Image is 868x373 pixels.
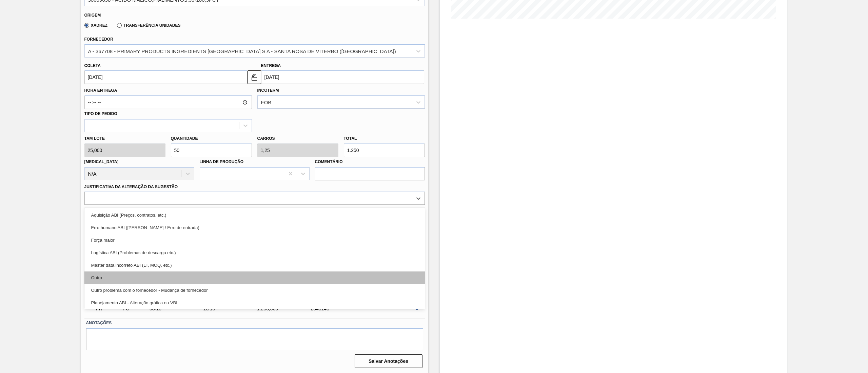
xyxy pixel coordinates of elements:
input: dd/mm/yyyy [261,70,424,84]
label: Transferência Unidades [117,23,180,28]
label: Coleta [84,63,101,68]
label: Total [344,136,357,141]
div: FOB [261,100,272,105]
div: A - 367708 - PRIMARY PRODUCTS INGREDIENTS [GEOGRAPHIC_DATA] S A - SANTA ROSA DE VITERBO ([GEOGRAP... [88,48,396,54]
label: [MEDICAL_DATA] [84,159,119,164]
label: Fornecedor [84,37,113,42]
img: locked [250,73,258,81]
label: Origem [84,13,101,18]
label: Justificativa da Alteração da Sugestão [84,184,178,189]
div: Outro [84,271,425,284]
div: Logística ABI (Problemas de descarga etc.) [84,246,425,259]
label: Quantidade [171,136,198,141]
div: Força maior [84,234,425,246]
div: Master data incorreto ABI (LT, MOQ, etc.) [84,259,425,271]
label: Comentário [315,157,425,167]
label: Carros [257,136,275,141]
label: Tam lote [84,134,165,144]
div: Aquisição ABI (Preços, contratos, etc.) [84,209,425,221]
label: Linha de Produção [200,159,244,164]
div: Erro humano ABI ([PERSON_NAME] / Erro de entrada) [84,221,425,234]
label: Observações [84,206,425,216]
div: Planejamento ABI - Alteração gráfica ou VBI [84,297,425,309]
label: Incoterm [257,88,279,93]
label: Tipo de pedido [84,111,117,116]
label: Entrega [261,63,281,68]
label: Anotações [86,318,423,328]
button: Salvar Anotações [355,354,422,368]
input: dd/mm/yyyy [84,70,248,84]
button: locked [248,70,261,84]
label: Xadrez [84,23,108,28]
label: Hora Entrega [84,86,252,95]
div: Outro problema com o fornecedor - Mudança de fornecedor [84,284,425,297]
